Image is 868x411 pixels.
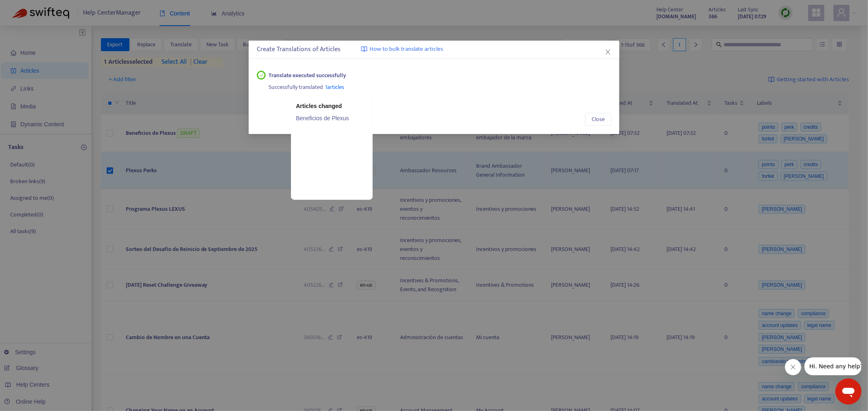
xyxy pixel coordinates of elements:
[269,71,346,80] strong: Translate executed successfully
[785,359,801,375] iframe: Close message
[296,114,368,123] a: Beneficios de Plexus
[257,45,611,54] div: Create Translations of Articles
[605,49,611,55] span: close
[370,45,443,54] span: How to bulk translate articles
[603,48,612,56] button: Close
[296,102,368,110] div: Articles changed
[326,82,345,92] span: 1 articles
[5,6,59,12] span: Hi. Need any help?
[361,46,367,52] img: image-link
[835,379,861,405] iframe: Button to launch messaging window
[585,113,611,126] button: Close
[805,357,861,375] iframe: Message from company
[259,73,264,77] span: check
[269,80,611,92] div: Successfully translated
[361,45,443,54] a: How to bulk translate articles
[592,115,605,124] span: Close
